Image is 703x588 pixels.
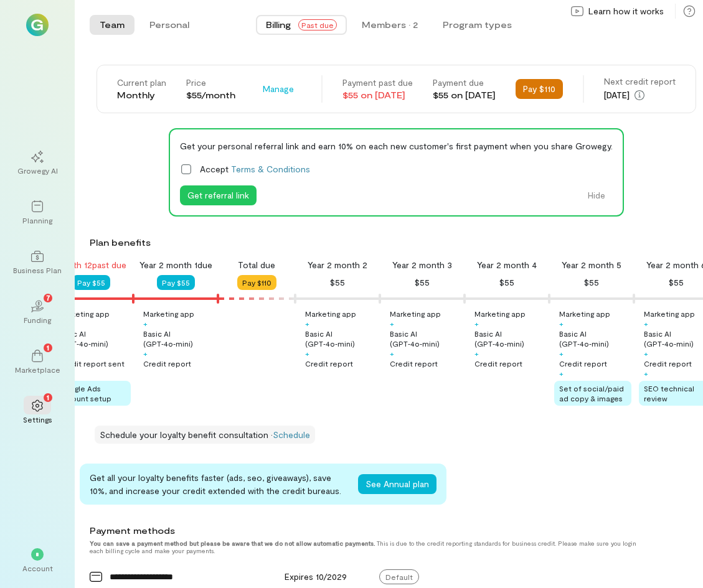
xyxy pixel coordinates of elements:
div: Marketing app [59,309,110,319]
div: Plan benefits [90,236,698,249]
div: Get all your loyalty benefits faster (ads, seo, giveaways), save 10%, and increase your credit ex... [90,471,348,497]
div: Year 2 month 1 due [139,259,212,271]
div: Funding [24,315,51,325]
span: Learn how it works [588,5,664,17]
button: Manage [255,79,301,99]
div: Payment methods [90,525,637,537]
div: + [644,368,648,378]
span: Manage [263,83,294,95]
div: Credit report [474,358,522,368]
div: + [559,319,564,329]
button: Personal [139,15,199,35]
span: 7 [46,292,50,303]
span: Accept [200,162,310,175]
div: Basic AI (GPT‑4o‑mini) [143,329,215,348]
span: 1 [47,391,49,403]
div: + [305,319,309,329]
div: Marketing app [143,309,194,319]
div: + [143,348,148,358]
div: $55 [584,275,599,290]
div: [DATE] [604,88,676,103]
span: Google Ads account setup [59,384,111,403]
a: Funding [15,290,60,335]
div: Planning [22,215,52,225]
div: $55/month [186,89,235,101]
div: Business Plan [13,265,62,275]
a: Marketplace [15,340,60,385]
span: SEO technical review [644,384,694,403]
div: Monthly [117,89,166,101]
span: Schedule your loyalty benefit consultation · [100,429,273,440]
div: Year 2 month 3 [392,259,452,271]
button: Team [90,15,134,35]
div: Year 2 month 4 [477,259,537,271]
strong: You can save a payment method but please be aware that we do not allow automatic payments. [90,539,375,547]
span: Set of social/paid ad copy & images [559,384,624,403]
div: Basic AI (GPT‑4o‑mini) [59,329,131,348]
span: Past due [298,19,337,30]
a: Terms & Conditions [231,164,310,174]
button: Pay $55 [157,275,195,290]
div: *Account [15,538,60,583]
div: Total due [238,259,275,271]
div: Basic AI (GPT‑4o‑mini) [390,329,462,348]
button: Pay $55 [72,275,110,290]
div: Credit report [559,358,607,368]
div: This is due to the credit reporting standards for business credit. Please make sure you login eac... [90,539,637,554]
span: Billing [266,19,291,31]
div: Credit report [390,358,438,368]
button: Pay $110 [237,275,276,290]
div: $55 [499,275,514,290]
div: + [644,319,648,329]
div: + [143,319,148,329]
div: Next credit report [604,75,676,88]
div: Credit report sent [59,358,125,368]
a: Planning [15,190,60,235]
a: Settings [15,390,60,434]
span: 1 [47,342,49,353]
button: See Annual plan [358,474,436,494]
div: Basic AI (GPT‑4o‑mini) [474,329,547,348]
div: Marketing app [559,309,610,319]
button: Program types [433,15,522,35]
div: + [559,348,564,358]
div: + [559,368,564,378]
div: Members · 2 [362,19,418,31]
div: Growegy AI [17,166,58,175]
div: + [390,348,394,358]
div: Marketing app [474,309,526,319]
button: Members · 2 [352,15,428,35]
div: Marketing app [390,309,441,319]
div: $55 on [DATE] [433,89,496,101]
div: $55 [669,275,684,290]
div: Year 2 month 5 [562,259,621,271]
div: $55 [415,275,430,290]
a: Business Plan [15,240,60,285]
div: + [644,348,648,358]
div: + [474,348,479,358]
button: Get referral link [180,185,257,205]
div: + [390,319,394,329]
div: Current plan [117,77,166,89]
button: Pay $110 [516,79,563,99]
span: Default [379,569,419,584]
button: BillingPast due [256,15,347,35]
div: Year 2 month 2 [308,259,367,271]
div: + [474,319,479,329]
div: Basic AI (GPT‑4o‑mini) [305,329,377,348]
div: Get your personal referral link and earn 10% on each new customer's first payment when you share ... [180,139,613,152]
div: Marketing app [305,309,356,319]
div: $55 [330,275,345,290]
div: Credit report [644,358,692,368]
div: Basic AI (GPT‑4o‑mini) [559,329,631,348]
div: Account [22,563,53,573]
div: Price [186,77,235,89]
div: Credit report [305,358,353,368]
div: Marketplace [15,365,60,375]
div: + [305,348,309,358]
div: $55 on [DATE] [342,89,413,101]
div: Month 12 past due [55,259,126,271]
a: Schedule [273,429,310,440]
div: Payment past due [342,77,413,89]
